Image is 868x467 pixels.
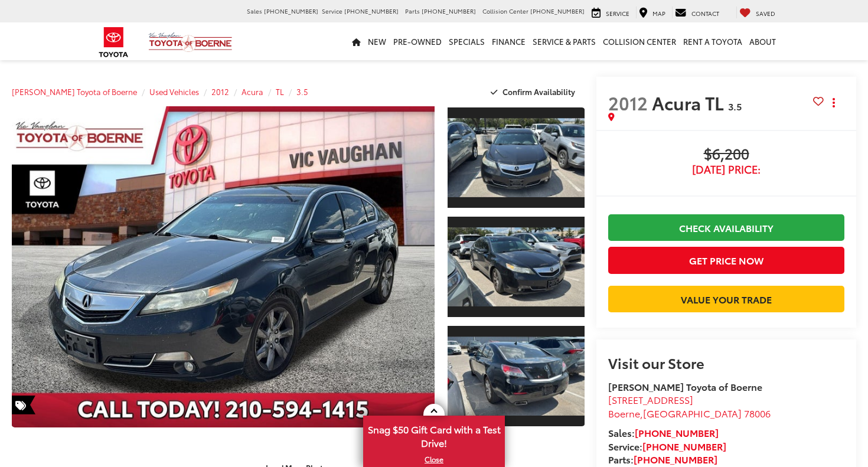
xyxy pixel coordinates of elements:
[608,164,844,175] span: [DATE] Price:
[736,6,778,18] a: My Saved Vehicles
[608,406,771,420] span: ,
[92,23,136,61] img: Toyota
[364,417,504,453] span: Snag $50 Gift Card with a Test Drive!
[643,406,742,420] span: [GEOGRAPHIC_DATA]
[296,86,308,97] a: 3.5
[530,6,585,15] span: [PHONE_NUMBER]
[608,146,844,164] span: $6,200
[608,214,844,241] a: Check Availability
[608,286,844,312] a: Value Your Trade
[642,439,726,453] a: [PHONE_NUMBER]
[635,426,719,439] a: [PHONE_NUMBER]
[390,22,445,60] a: Pre-Owned
[211,86,229,97] a: 2012
[344,6,399,15] span: [PHONE_NUMBER]
[824,92,844,113] button: Actions
[634,452,717,466] a: [PHONE_NUMBER]
[636,6,668,18] a: Map
[149,86,199,97] a: Used Vehicles
[446,118,586,197] img: 2012 Acura TL 3.5
[448,325,585,427] a: Expand Photo 3
[12,106,435,427] a: Expand Photo 0
[446,227,586,306] img: 2012 Acura TL 3.5
[608,439,726,453] strong: Service:
[148,32,233,53] img: Vic Vaughan Toyota of Boerne
[652,90,728,115] span: Acura TL
[422,6,476,15] span: [PHONE_NUMBER]
[652,9,665,18] span: Map
[599,22,680,60] a: Collision Center
[608,406,640,420] span: Boerne
[482,6,528,15] span: Collision Center
[322,6,342,15] span: Service
[608,393,693,406] span: [STREET_ADDRESS]
[529,22,599,60] a: Service & Parts: Opens in a new tab
[264,6,318,15] span: [PHONE_NUMBER]
[502,86,575,97] span: Confirm Availability
[8,105,439,429] img: 2012 Acura TL 3.5
[12,396,35,414] span: Special
[691,9,719,18] span: Contact
[746,22,779,60] a: About
[445,22,488,60] a: Specials
[608,426,719,439] strong: Sales:
[744,406,771,420] span: 78006
[488,22,529,60] a: Finance
[608,452,717,466] strong: Parts:
[672,6,722,18] a: Contact
[247,6,262,15] span: Sales
[242,86,263,97] a: Acura
[680,22,746,60] a: Rent a Toyota
[12,86,137,97] a: [PERSON_NAME] Toyota of Boerne
[589,6,632,18] a: Service
[484,81,585,102] button: Confirm Availability
[756,9,775,18] span: Saved
[608,393,771,420] a: [STREET_ADDRESS] Boerne,[GEOGRAPHIC_DATA] 78006
[446,337,586,415] img: 2012 Acura TL 3.5
[606,9,629,18] span: Service
[276,86,284,97] a: TL
[608,380,762,393] strong: [PERSON_NAME] Toyota of Boerne
[833,98,835,107] span: dropdown dots
[364,22,390,60] a: New
[728,99,742,113] span: 3.5
[608,355,844,370] h2: Visit our Store
[608,247,844,273] button: Get Price Now
[348,22,364,60] a: Home
[448,215,585,318] a: Expand Photo 2
[405,6,420,15] span: Parts
[608,90,648,115] span: 2012
[448,106,585,209] a: Expand Photo 1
